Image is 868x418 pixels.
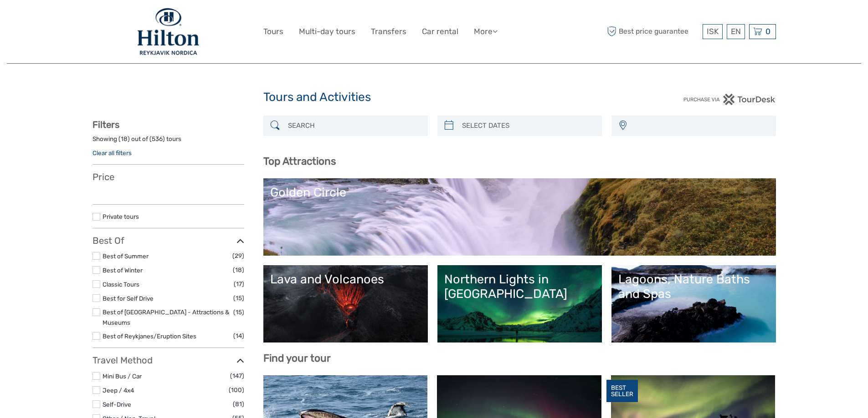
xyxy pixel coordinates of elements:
a: Best of [GEOGRAPHIC_DATA] - Attractions & Museums [103,308,229,326]
div: Lava and Volcanoes [270,272,421,287]
h1: Tours and Activities [263,90,605,105]
a: Transfers [371,25,406,38]
a: Car rental [422,25,458,38]
a: Multi-day tours [299,25,355,38]
div: Golden Circle [270,185,769,200]
span: (81) [233,399,244,409]
span: (147) [230,371,244,381]
a: Lava and Volcanoes [270,272,421,336]
h3: Price [92,171,244,182]
label: 536 [152,135,163,143]
input: SEARCH [284,118,423,134]
b: Find your tour [263,352,331,364]
div: Lagoons, Nature Baths and Spas [618,272,769,302]
a: Self-Drive [103,401,131,408]
a: Northern Lights in [GEOGRAPHIC_DATA] [444,272,595,336]
a: Tours [263,25,283,38]
span: Best price guarantee [605,24,700,39]
a: Clear all filters [92,149,132,156]
a: Classic Tours [103,281,139,288]
a: More [474,25,498,38]
a: Best for Self Drive [103,295,154,302]
h3: Best Of [92,235,244,246]
a: Lagoons, Nature Baths and Spas [618,272,769,336]
a: Best of Winter [103,267,143,274]
a: Jeep / 4x4 [103,387,134,394]
div: BEST SELLER [606,380,638,403]
div: EN [727,24,745,39]
span: (15) [233,293,244,303]
label: 18 [121,135,128,143]
h3: Travel Method [92,355,244,366]
a: Private tours [103,213,139,220]
img: 519-0c07e0f4-2ff7-4495-bd95-0c7731b35968_logo_big.jpg [137,7,200,56]
a: Best of Summer [103,252,149,260]
span: (18) [233,265,244,275]
span: 0 [764,27,772,36]
span: ISK [707,27,719,36]
span: (29) [232,251,244,261]
a: Mini Bus / Car [103,373,142,380]
b: Top Attractions [263,155,336,167]
div: Showing ( ) out of ( ) tours [92,135,244,149]
span: (100) [229,385,244,395]
strong: Filters [92,119,119,130]
span: (15) [233,307,244,317]
img: PurchaseViaTourDesk.png [683,94,776,105]
a: Best of Reykjanes/Eruption Sites [103,332,196,340]
span: (17) [234,279,244,289]
a: Golden Circle [270,185,769,249]
div: Northern Lights in [GEOGRAPHIC_DATA] [444,272,595,302]
input: SELECT DATES [458,118,597,134]
span: (14) [233,331,244,341]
